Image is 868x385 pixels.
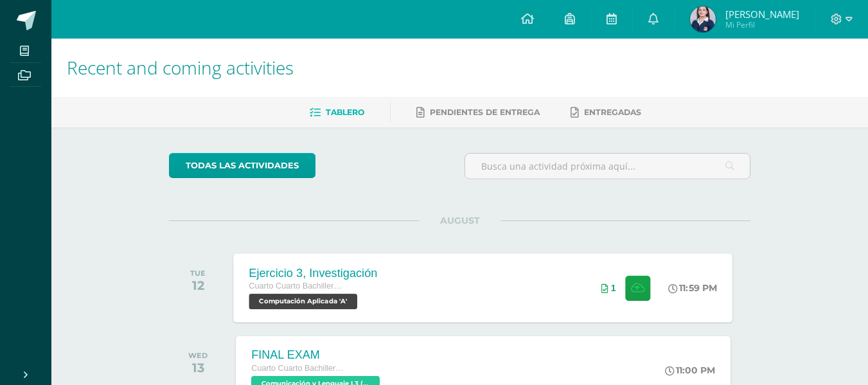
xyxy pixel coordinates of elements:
span: Pendientes de entrega [430,107,540,117]
div: 12 [190,278,206,293]
div: Archivos entregados [601,283,616,293]
div: TUE [190,269,206,278]
div: 13 [188,360,208,375]
span: Computación Aplicada 'A' [249,294,358,309]
span: Tablero [326,107,364,117]
div: 11:59 PM [669,282,718,294]
img: dec8df1200ccd7bd8674d58b6835b718.png [690,6,716,32]
div: FINAL EXAM [251,348,383,362]
span: Cuarto Cuarto Bachillerato en Ciencias y Letras con Orientación en Computación [249,282,347,291]
span: AUGUST [420,215,500,226]
a: Entregadas [571,102,641,123]
div: Ejercicio 3, Investigación [249,266,378,280]
a: Tablero [310,102,364,123]
span: Recent and coming activities [67,55,294,80]
span: Entregadas [584,107,641,117]
a: todas las Actividades [169,153,315,178]
span: Mi Perfil [725,19,799,30]
input: Busca una actividad próxima aquí... [465,154,750,179]
div: WED [188,351,208,360]
span: 1 [611,283,616,293]
div: 11:00 PM [665,364,715,376]
a: Pendientes de entrega [416,102,540,123]
span: [PERSON_NAME] [725,8,799,21]
span: Cuarto Cuarto Bachillerato en Ciencias y Letras con Orientación en Computación [251,364,348,373]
